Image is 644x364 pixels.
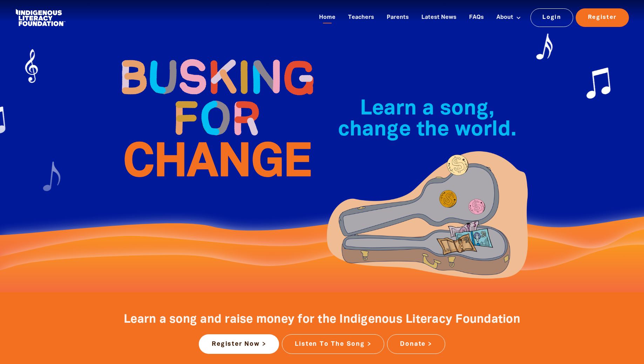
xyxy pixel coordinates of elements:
[124,314,520,325] span: Learn a song and raise money for the Indigenous Literacy Foundation
[382,12,413,23] a: Parents
[199,334,279,354] a: Register Now >
[530,8,574,27] a: Login
[387,334,445,354] a: Donate >
[465,12,488,23] a: FAQs
[417,12,461,23] a: Latest News
[576,8,629,27] a: Register
[282,334,384,354] a: Listen To The Song >
[492,12,525,23] a: About
[344,12,378,23] a: Teachers
[338,99,516,140] span: Learn a song, change the world.
[315,12,340,23] a: Home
